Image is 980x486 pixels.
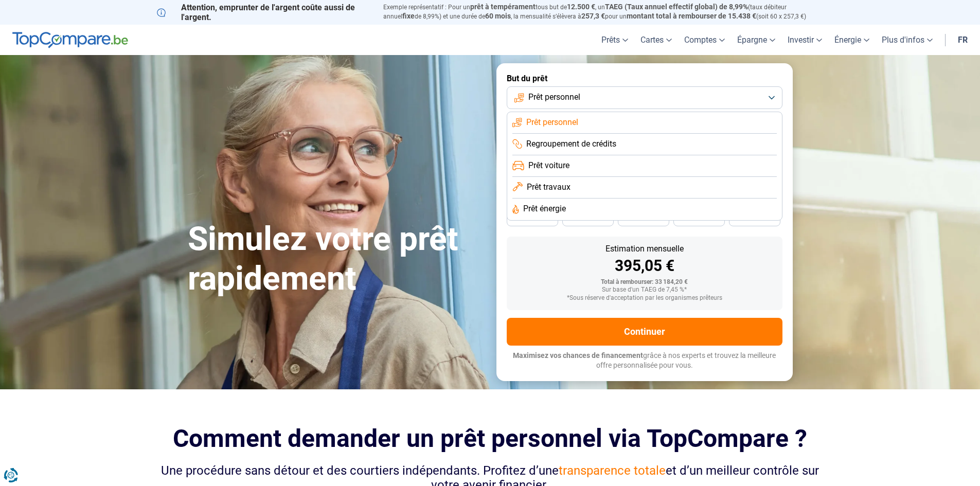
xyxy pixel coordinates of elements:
[507,351,782,371] p: grâce à nos experts et trouvez la meilleure offre personnalisée pour vous.
[528,160,569,171] span: Prêt voiture
[507,74,782,83] label: But du prêt
[188,220,484,299] h1: Simulez votre prêt rapidement
[781,25,828,55] a: Investir
[876,25,939,55] a: Plus d'infos
[634,25,678,55] a: Cartes
[527,182,571,193] span: Prêt travaux
[528,92,580,103] span: Prêt personnel
[507,318,782,346] button: Continuer
[595,25,634,55] a: Prêts
[515,245,774,253] div: Estimation mensuelle
[688,215,710,222] span: 30 mois
[523,203,566,214] span: Prêt énergie
[383,3,824,21] p: Exemple représentatif : Pour un tous but de , un (taux débiteur annuel de 8,99%) et une durée de ...
[678,25,731,55] a: Comptes
[828,25,876,55] a: Énergie
[632,215,655,222] span: 36 mois
[507,86,782,109] button: Prêt personnel
[567,3,595,11] span: 12.500 €
[743,215,766,222] span: 24 mois
[515,286,774,294] div: Sur base d'un TAEG de 7,45 %*
[402,12,415,20] span: fixe
[952,25,974,55] a: fr
[559,463,666,478] span: transparence totale
[521,215,544,222] span: 48 mois
[515,258,774,274] div: 395,05 €
[731,25,781,55] a: Épargne
[515,295,774,302] div: *Sous réserve d'acceptation par les organismes prêteurs
[12,32,128,48] img: TopCompare
[581,12,605,20] span: 257,3 €
[470,3,536,11] span: prêt à tempérament
[605,3,748,11] span: TAEG (Taux annuel effectif global) de 8,99%
[515,279,774,286] div: Total à rembourser: 33 184,20 €
[485,12,511,20] span: 60 mois
[513,351,643,359] span: Maximisez vos chances de financement
[157,3,371,22] p: Attention, emprunter de l'argent coûte aussi de l'argent.
[157,424,824,453] h2: Comment demander un prêt personnel via TopCompare ?
[526,117,578,128] span: Prêt personnel
[577,215,599,222] span: 42 mois
[627,12,756,20] span: montant total à rembourser de 15.438 €
[526,138,616,150] span: Regroupement de crédits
